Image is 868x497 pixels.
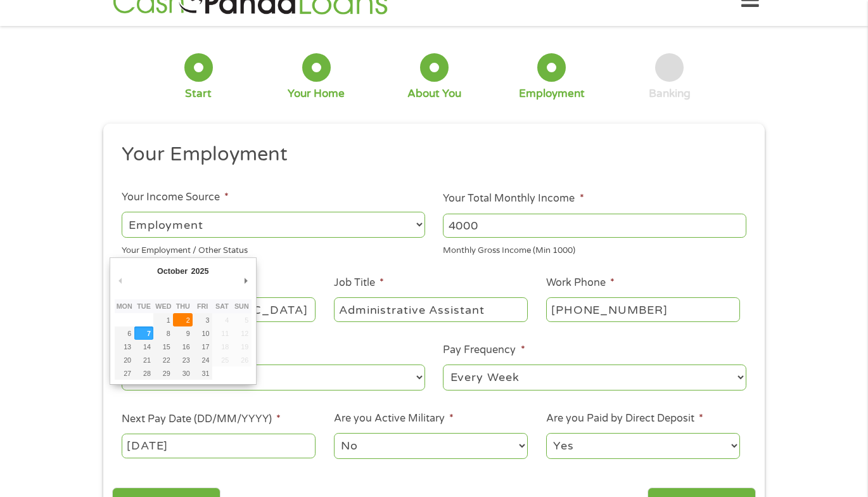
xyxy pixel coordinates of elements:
[122,413,281,426] label: Next Pay Date (DD/MM/YYYY)
[134,366,154,380] button: 28
[334,412,454,425] label: Are you Active Military
[173,326,193,340] button: 9
[134,326,154,340] button: 7
[173,353,193,366] button: 23
[153,366,173,380] button: 29
[197,302,208,310] abbr: Friday
[115,272,126,289] button: Previous Month
[288,87,345,101] div: Your Home
[193,366,212,380] button: 31
[153,340,173,353] button: 15
[546,297,740,321] input: (231) 754-4010
[193,326,212,340] button: 10
[443,240,746,257] div: Monthly Gross Income (Min 1000)
[649,87,691,101] div: Banking
[240,272,252,289] button: Next Month
[115,340,134,353] button: 13
[185,87,212,101] div: Start
[234,302,249,310] abbr: Sunday
[117,302,132,310] abbr: Monday
[173,313,193,326] button: 2
[122,240,425,257] div: Your Employment / Other Status
[215,302,229,310] abbr: Saturday
[407,87,461,101] div: About You
[115,353,134,366] button: 20
[519,87,585,101] div: Employment
[122,142,737,167] h2: Your Employment
[193,353,212,366] button: 24
[334,297,528,321] input: Cashier
[134,340,154,353] button: 14
[153,353,173,366] button: 22
[155,302,171,310] abbr: Wednesday
[153,326,173,340] button: 8
[443,344,525,357] label: Pay Frequency
[122,434,316,458] input: Use the arrow keys to pick a date
[134,353,154,366] button: 21
[334,276,384,290] label: Job Title
[153,313,173,326] button: 1
[546,276,615,290] label: Work Phone
[193,313,212,326] button: 3
[122,191,229,204] label: Your Income Source
[115,366,134,380] button: 27
[115,326,134,340] button: 6
[173,340,193,353] button: 16
[189,262,210,280] div: 2025
[137,302,151,310] abbr: Tuesday
[546,412,703,425] label: Are you Paid by Direct Deposit
[173,366,193,380] button: 30
[193,340,212,353] button: 17
[443,192,584,205] label: Your Total Monthly Income
[443,214,746,238] input: 1800
[176,302,190,310] abbr: Thursday
[155,262,189,280] div: October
